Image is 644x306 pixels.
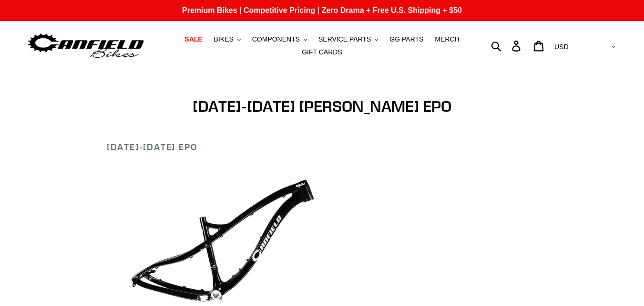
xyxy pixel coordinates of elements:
a: GG PARTS [385,33,428,46]
a: GIFT CARDS [297,46,347,59]
a: MERCH [430,33,464,46]
span: SERVICE PARTS [318,35,371,43]
h2: [DATE]-[DATE] EPO [107,142,537,152]
a: SALE [180,33,207,46]
span: BIKES [214,35,234,43]
span: SALE [184,35,202,43]
span: COMPONENTS [252,35,300,43]
button: SERVICE PARTS [314,33,383,46]
span: MERCH [435,35,459,43]
h1: [DATE]-[DATE] [PERSON_NAME] EPO [107,97,537,116]
span: GIFT CARDS [302,48,342,56]
button: COMPONENTS [247,33,312,46]
button: BIKES [209,33,245,46]
span: GG PARTS [389,35,423,43]
img: Canfield Bikes [26,31,145,61]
